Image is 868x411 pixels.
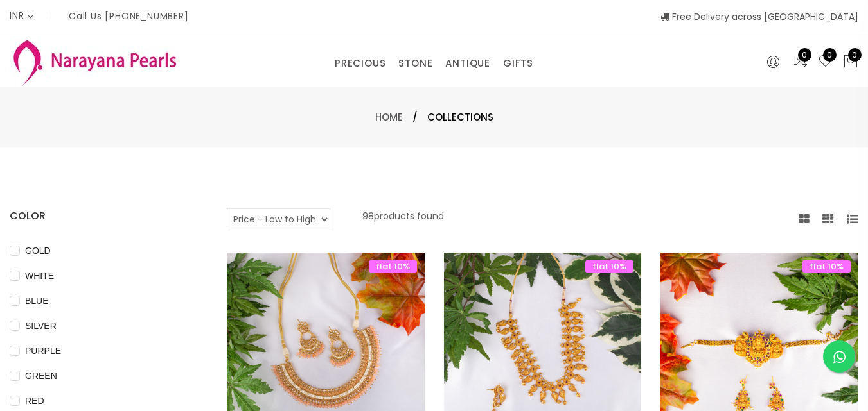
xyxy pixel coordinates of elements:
[20,344,66,358] span: PURPLE
[848,48,862,62] span: 0
[412,110,418,125] span: /
[20,394,49,408] span: RED
[818,54,833,71] a: 0
[445,54,490,73] a: ANTIQUE
[398,54,432,73] a: STONE
[843,54,858,71] button: 0
[20,369,62,383] span: GREEN
[20,319,62,333] span: SILVER
[503,54,533,73] a: GIFTS
[375,110,403,124] a: Home
[798,48,811,62] span: 0
[793,54,808,71] a: 0
[362,208,444,230] p: 98 products found
[660,10,858,23] span: Free Delivery across [GEOGRAPHIC_DATA]
[69,12,189,21] p: Call Us [PHONE_NUMBER]
[585,260,633,273] span: flat 10%
[20,294,54,308] span: BLUE
[823,48,837,62] span: 0
[802,260,851,273] span: flat 10%
[20,269,59,283] span: WHITE
[427,110,493,125] span: Collections
[10,208,188,224] h4: COLOR
[369,260,417,273] span: flat 10%
[20,244,56,258] span: GOLD
[335,54,385,73] a: PRECIOUS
